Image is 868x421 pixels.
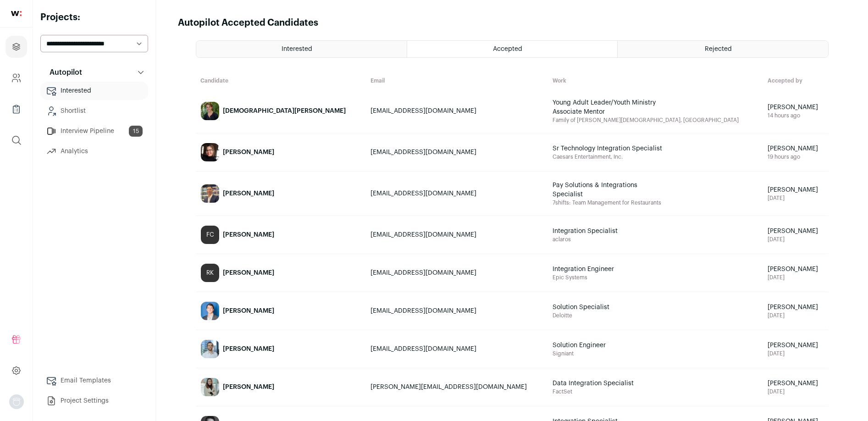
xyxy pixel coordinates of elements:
a: RK [PERSON_NAME] [196,255,366,291]
a: Shortlist [40,102,148,120]
div: [DEMOGRAPHIC_DATA][PERSON_NAME] [223,106,346,116]
div: [PERSON_NAME] [223,382,274,392]
div: [PERSON_NAME] [223,230,274,239]
img: 557b58752730dbea46bed10896fcbe694bfba21fc82b59fa20862bc6a1bc066b.jpg [201,378,219,396]
a: Company and ATS Settings [6,67,27,89]
span: Epic Systems [553,274,758,281]
span: Deloitte [553,312,758,319]
span: FactSet [553,388,758,395]
a: Project Settings [40,392,148,410]
span: [DATE] [768,194,824,202]
span: [PERSON_NAME] [768,103,824,112]
div: [EMAIL_ADDRESS][DOMAIN_NAME] [370,106,543,116]
div: [PERSON_NAME] [223,268,274,277]
a: FC [PERSON_NAME] [196,216,366,253]
span: Rejected [705,46,732,52]
p: Autopilot [44,67,82,78]
div: [PERSON_NAME] [223,306,274,316]
span: Solution Specialist [553,303,663,312]
span: [PERSON_NAME] [768,185,824,194]
a: [PERSON_NAME] [196,369,366,405]
span: Family of [PERSON_NAME][DEMOGRAPHIC_DATA], [GEOGRAPHIC_DATA] [553,116,758,124]
div: RK [201,264,219,282]
a: [PERSON_NAME] [196,293,366,329]
span: [PERSON_NAME] [768,341,824,350]
span: [PERSON_NAME] [768,227,824,236]
button: Open dropdown [9,394,24,409]
a: Projects [6,36,27,58]
span: Sr Technology Integration Specialist [553,144,663,153]
img: wellfound-shorthand-0d5821cbd27db2630d0214b213865d53afaa358527fdda9d0ea32b1df1b89c2c.svg [11,11,22,16]
span: Caesars Entertainment, Inc. [553,153,758,161]
img: ab8866e88744a9ea5986fe061878c69e7a3334c4eb8cf021ed2c80261a7673d6.jpg [201,340,219,358]
span: Accepted [493,46,522,52]
div: [EMAIL_ADDRESS][DOMAIN_NAME] [370,344,543,354]
button: Autopilot [40,63,148,82]
a: [PERSON_NAME] [196,172,366,215]
span: [PERSON_NAME] [768,379,824,388]
th: Work [548,72,763,89]
a: Email Templates [40,371,148,390]
span: [PERSON_NAME] [768,265,824,274]
a: Rejected [618,41,828,57]
span: aclaros [553,236,758,243]
img: 583d751da313cb72592630b39a0589776774a3a639fef15cd6525d6ad8d2003d.jpg [201,143,219,161]
span: [DATE] [768,388,824,395]
div: FC [201,226,219,244]
div: [EMAIL_ADDRESS][DOMAIN_NAME] [370,148,543,157]
th: Candidate [196,72,366,89]
span: Solution Engineer [553,341,663,350]
span: [PERSON_NAME] [768,144,824,153]
span: Pay Solutions & Integrations Specialist [553,181,663,199]
span: 15 [129,126,143,137]
img: cfae86270ff73c71cd9691121a4041b2221674ec1bd594b1fffc8944b66eb338.jpg [201,184,219,203]
h1: Autopilot Accepted Candidates [178,17,318,29]
h2: Projects: [40,11,148,24]
a: [DEMOGRAPHIC_DATA][PERSON_NAME] [196,89,366,133]
div: [EMAIL_ADDRESS][DOMAIN_NAME] [370,268,543,277]
div: [PERSON_NAME][EMAIL_ADDRESS][DOMAIN_NAME] [370,382,543,392]
span: Data Integration Specialist [553,379,663,388]
th: Accepted by [763,72,829,89]
a: Company Lists [6,98,27,120]
span: [DATE] [768,350,824,357]
a: Interested [196,41,407,57]
div: [PERSON_NAME] [223,148,274,157]
a: Analytics [40,142,148,161]
th: Email [366,72,548,89]
span: 14 hours ago [768,112,824,119]
span: Integration Specialist [553,227,663,236]
span: [DATE] [768,312,824,319]
span: 19 hours ago [768,153,824,161]
a: Interested [40,82,148,100]
img: 4e0d76ba12942d047fd60400bfcdf5261776a54703698282b15d03a9985faa8c.jpg [201,302,219,320]
span: [DATE] [768,274,824,281]
span: [PERSON_NAME] [768,303,824,312]
span: Young Adult Leader/Youth Ministry Associate Mentor [553,98,663,116]
span: Interested [282,46,312,52]
img: 1a4c086b665f2fc51869a1e7b34d4894592e36a3210022b5fab403798b7e734c [201,102,219,120]
a: Interview Pipeline15 [40,122,148,140]
div: [EMAIL_ADDRESS][DOMAIN_NAME] [370,306,543,316]
span: [DATE] [768,236,824,243]
div: [PERSON_NAME] [223,189,274,198]
span: Integration Engineer [553,265,663,274]
img: nopic.png [9,394,24,409]
span: 7shifts: Team Management for Restaurants [553,199,758,206]
span: Signiant [553,350,758,357]
div: [EMAIL_ADDRESS][DOMAIN_NAME] [370,189,543,198]
a: [PERSON_NAME] [196,331,366,367]
div: [PERSON_NAME] [223,344,274,354]
a: [PERSON_NAME] [196,134,366,171]
div: [EMAIL_ADDRESS][DOMAIN_NAME] [370,230,543,239]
